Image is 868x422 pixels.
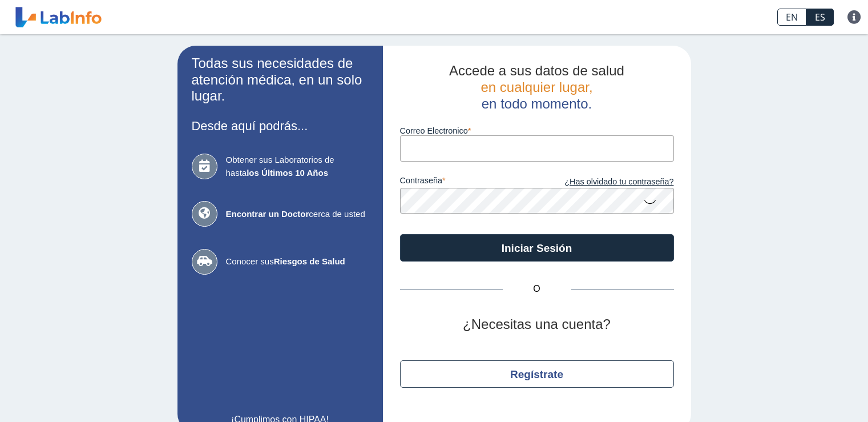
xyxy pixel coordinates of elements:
span: Obtener sus Laboratorios de hasta [226,154,369,179]
label: Correo Electronico [400,126,674,135]
a: EN [777,9,806,26]
label: contraseña [400,176,537,188]
h2: Todas sus necesidades de atención médica, en un solo lugar. [192,55,369,105]
span: O [503,282,571,296]
h3: Desde aquí podrás... [192,119,369,133]
a: ES [806,9,834,26]
span: Accede a sus datos de salud [449,63,624,78]
span: en todo momento. [482,96,592,111]
button: Iniciar Sesión [400,234,674,262]
span: en cualquier lugar, [481,79,592,95]
a: ¿Has olvidado tu contraseña? [537,176,674,188]
iframe: Help widget launcher [766,377,855,409]
b: los Últimos 10 Años [247,168,328,178]
b: Riesgos de Salud [274,256,345,266]
h2: ¿Necesitas una cuenta? [400,316,674,333]
span: Conocer sus [226,255,369,268]
b: Encontrar un Doctor [226,209,309,219]
button: Regístrate [400,360,674,388]
span: cerca de usted [226,208,369,221]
